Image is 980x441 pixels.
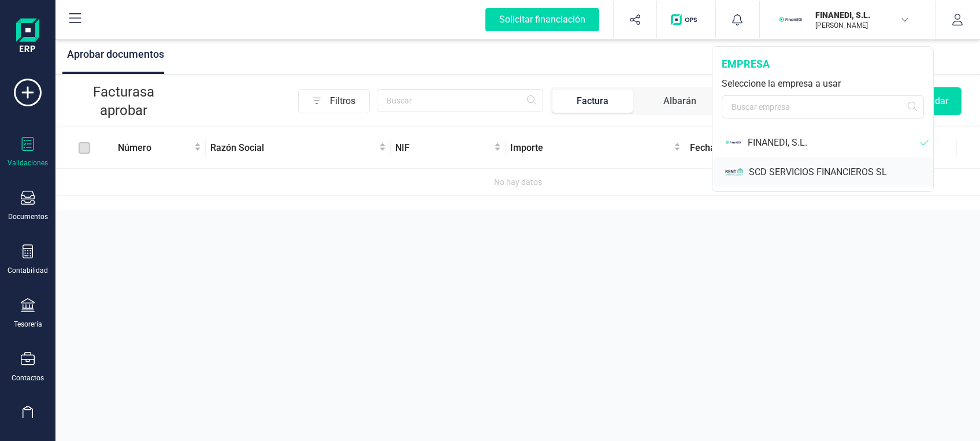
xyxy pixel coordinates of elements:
input: Buscar [377,89,543,112]
p: FINANEDI, S.L. [815,9,908,21]
input: Buscar empresa [722,95,924,118]
span: NIF [395,141,492,155]
button: Logo de OPS [664,1,708,38]
div: Seleccione la empresa a usar [722,77,924,91]
div: Contabilidad [8,266,48,275]
div: Contactos [12,373,44,383]
button: Filtros [298,89,370,113]
span: Razón Social [210,141,377,155]
p: [PERSON_NAME] [815,21,908,30]
button: Validar [906,87,962,115]
img: FI [725,132,742,153]
p: Facturas a aprobar [74,83,173,120]
div: Solicitar financiación [485,8,599,31]
div: Factura [577,94,608,108]
img: Logo de OPS [671,14,701,25]
span: Filtros [330,90,369,113]
span: Fecha de emisión [690,141,810,155]
img: FI [778,7,804,32]
div: No hay datos [60,176,975,188]
span: Aprobar documentos [67,48,164,60]
div: SCD SERVICIOS FINANCIEROS SL [749,165,933,179]
button: Solicitar financiación [472,1,613,38]
div: FINANEDI, S.L. [748,136,920,150]
img: SC [725,162,743,182]
button: FIFINANEDI, S.L.[PERSON_NAME] [774,1,922,38]
div: Documentos [8,212,48,221]
div: Albarán [663,94,696,108]
div: Validaciones [8,158,48,168]
span: Número [118,141,192,155]
img: Logo Finanedi [16,18,39,55]
div: empresa [722,56,924,72]
span: Importe [510,141,671,155]
div: Tesorería [14,320,42,329]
